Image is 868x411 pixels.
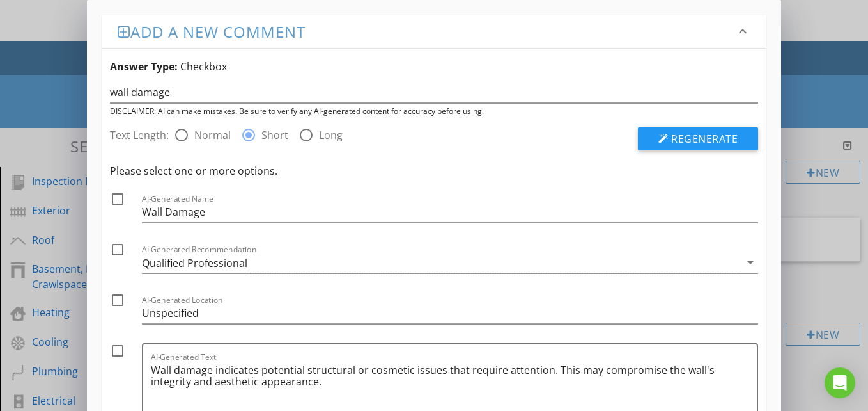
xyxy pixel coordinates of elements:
h3: Add a new comment [118,23,735,40]
input: AI-Generated Name [142,202,758,223]
button: Regenerate [638,127,758,150]
label: Normal [194,129,231,141]
div: Qualified Professional [142,257,247,269]
input: AI-Generated Location [142,303,758,324]
span: Checkbox [180,60,227,74]
span: Regenerate [671,132,738,146]
div: Please select one or more options. [110,163,758,179]
i: arrow_drop_down [743,255,758,270]
label: Long [319,129,343,141]
i: keyboard_arrow_down [735,24,750,39]
input: Enter a few words (ex: leaky kitchen faucet) [110,82,758,103]
div: Open Intercom Messenger [825,367,855,398]
label: Text Length: [110,127,174,143]
strong: Answer Type: [110,60,178,74]
label: Short [261,129,288,141]
div: DISCLAIMER: AI can make mistakes. Be sure to verify any AI-generated content for accuracy before ... [110,106,758,117]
